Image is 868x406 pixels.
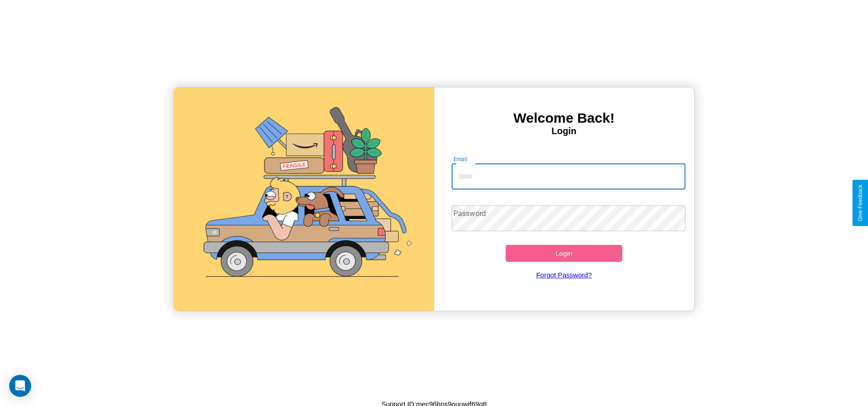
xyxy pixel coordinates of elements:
label: Email [453,155,468,163]
div: Open Intercom Messenger [9,375,31,397]
img: gif [174,87,434,311]
h3: Welcome Back! [434,110,694,126]
div: Give Feedback [857,184,863,222]
button: Login [506,245,623,262]
h4: Login [434,126,694,136]
a: Forgot Password? [447,262,681,288]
